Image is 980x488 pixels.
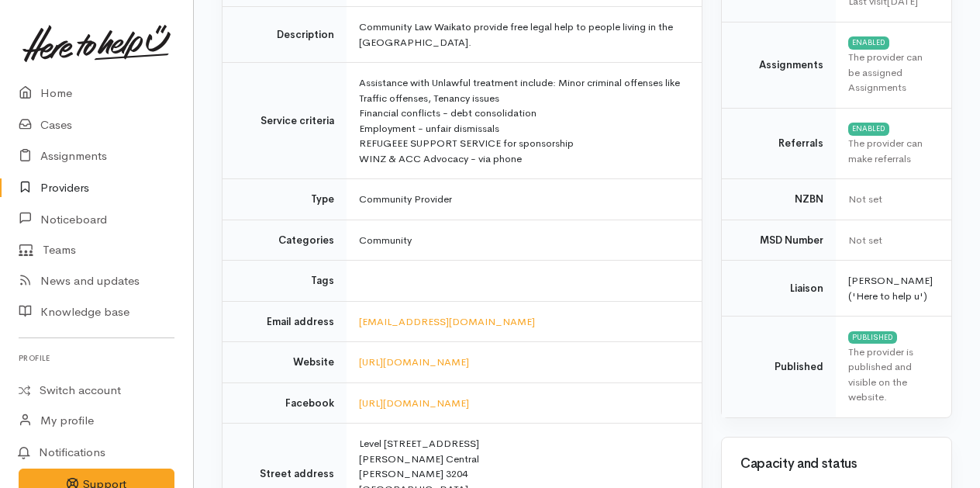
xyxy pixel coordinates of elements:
a: [URL][DOMAIN_NAME] [359,355,469,369]
div: The provider is published and visible on the website. [848,344,933,405]
td: Assistance with Unlawful treatment include: Minor criminal offenses like Traffic offenses, Tenanc... [347,63,702,179]
h6: Profile [19,348,174,369]
td: Assignments [722,22,836,108]
td: Community Law Waikato provide free legal help to people living in the [GEOGRAPHIC_DATA]. [347,7,702,63]
h3: Capacity and status [740,457,933,472]
td: Email address [223,301,347,342]
td: Type [223,179,347,220]
a: [EMAIL_ADDRESS][DOMAIN_NAME] [359,315,535,328]
td: Published [722,317,836,417]
td: Categories [223,220,347,261]
td: Community Provider [347,179,702,220]
td: Tags [223,261,347,302]
td: Website [223,342,347,383]
div: PUBLISHED [848,331,897,344]
td: Facebook [223,382,347,424]
td: [PERSON_NAME] ('Here to help u') [836,261,951,317]
td: NZBN [722,179,836,220]
a: [URL][DOMAIN_NAME] [359,396,469,410]
td: MSD Number [722,220,836,261]
div: Not set [848,233,933,248]
td: Service criteria [223,63,347,179]
td: Community [347,220,702,261]
div: ENABLED [848,123,889,135]
div: ENABLED [848,36,889,49]
div: The provider can be assigned Assignments [848,50,933,95]
div: Not set [848,192,933,207]
td: Description [223,7,347,63]
td: Liaison [722,261,836,317]
td: Referrals [722,108,836,179]
div: The provider can make referrals [848,136,933,166]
